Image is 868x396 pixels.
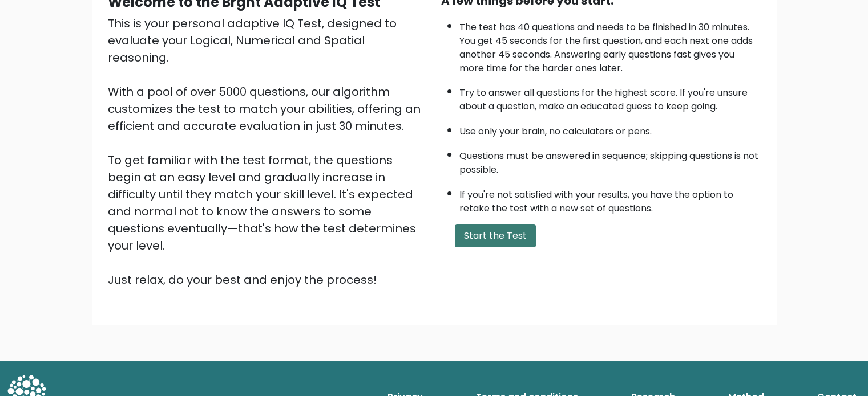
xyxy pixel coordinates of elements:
li: The test has 40 questions and needs to be finished in 30 minutes. You get 45 seconds for the firs... [459,15,761,75]
div: This is your personal adaptive IQ Test, designed to evaluate your Logical, Numerical and Spatial ... [108,15,427,288]
button: Start the Test [455,224,536,247]
li: Try to answer all questions for the highest score. If you're unsure about a question, make an edu... [459,80,761,113]
li: If you're not satisfied with your results, you have the option to retake the test with a new set ... [459,182,761,215]
li: Use only your brain, no calculators or pens. [459,119,761,138]
li: Questions must be answered in sequence; skipping questions is not possible. [459,144,761,177]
